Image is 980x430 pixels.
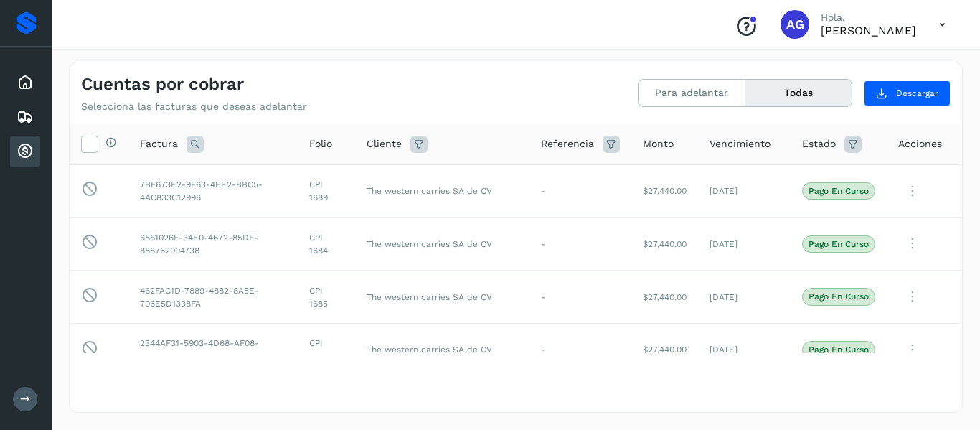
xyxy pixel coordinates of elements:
td: 2344AF31-5903-4D68-AF08-5F60169C1890 [128,323,298,376]
div: Inicio [10,67,40,98]
td: $27,440.00 [631,323,698,376]
button: Descargar [864,80,951,106]
td: - [529,271,631,324]
td: 6881026F-34E0-4672-85DE-888762004738 [128,218,298,271]
p: Pago en curso [809,239,869,249]
p: Pago en curso [809,345,869,355]
span: Descargar [896,87,938,100]
p: Hola, [821,11,916,24]
td: The western carries SA de CV [355,164,529,218]
p: ALFONSO García Flores [821,24,916,37]
td: [DATE] [698,218,791,271]
span: Vencimiento [710,136,771,151]
h4: Cuentas por cobrar [81,74,244,95]
span: Estado [802,136,836,151]
span: Folio [309,136,332,151]
p: Selecciona las facturas que deseas adelantar [81,101,307,113]
div: Cuentas por cobrar [10,136,40,167]
span: Cliente [367,136,402,151]
button: Para adelantar [639,80,745,106]
td: CPI 1684 [298,218,354,271]
td: $27,440.00 [631,218,698,271]
div: Embarques [10,101,40,133]
td: - [529,164,631,218]
td: The western carries SA de CV [355,218,529,271]
td: [DATE] [698,323,791,376]
p: Pago en curso [809,291,869,302]
td: [DATE] [698,164,791,218]
p: Pago en curso [809,186,869,196]
button: Todas [745,80,852,106]
span: Acciones [898,136,942,151]
span: Factura [140,136,178,151]
td: CPI 1689 [298,164,354,218]
td: 462FAC1D-7889-4882-8A5E-706E5D1338FA [128,271,298,324]
td: The western carries SA de CV [355,271,529,324]
td: $27,440.00 [631,271,698,324]
td: The western carries SA de CV [355,323,529,376]
td: CPI 1685 [298,271,354,324]
span: Referencia [541,136,594,151]
td: $27,440.00 [631,164,698,218]
td: - [529,218,631,271]
td: 7BF673E2-9F63-4EE2-BBC5-4AC833C12996 [128,164,298,218]
td: CPI 1668 [298,323,354,376]
td: - [529,323,631,376]
td: [DATE] [698,271,791,324]
span: Monto [643,136,674,151]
